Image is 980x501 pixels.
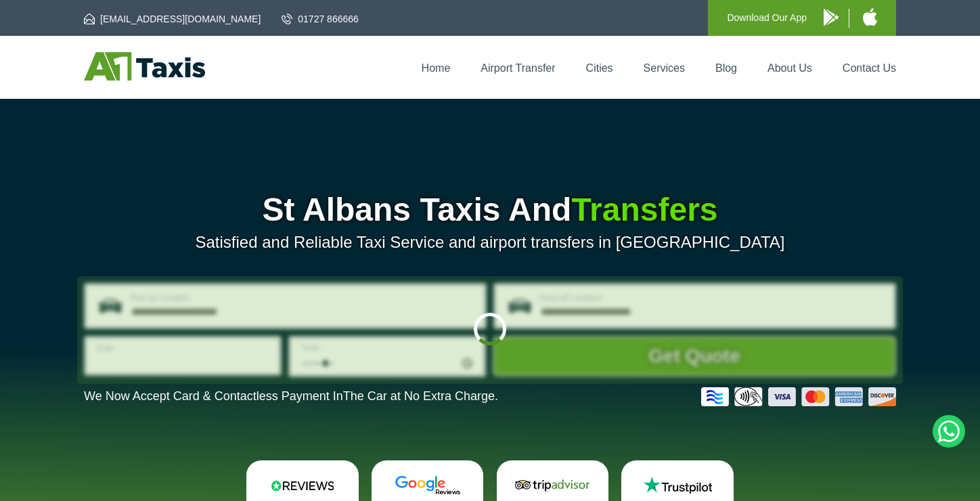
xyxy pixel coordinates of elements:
[644,62,685,74] a: Services
[512,475,593,496] img: Tripadvisor
[727,9,807,26] p: Download Our App
[282,12,359,26] a: 01727 866666
[84,389,498,404] p: We Now Accept Card & Contactless Payment In
[387,475,468,496] img: Google
[715,62,737,74] a: Blog
[481,62,555,74] a: Airport Transfer
[84,52,205,81] img: A1 Taxis St Albans LTD
[422,62,451,74] a: Home
[701,387,896,406] img: Credit And Debit Cards
[84,12,261,26] a: [EMAIL_ADDRESS][DOMAIN_NAME]
[824,9,839,26] img: A1 Taxis Android App
[767,62,812,74] a: About Us
[586,62,613,74] a: Cities
[84,194,896,226] h1: St Albans Taxis And
[637,475,718,496] img: Trustpilot
[84,233,896,252] p: Satisfied and Reliable Taxi Service and airport transfers in [GEOGRAPHIC_DATA]
[843,62,896,74] a: Contact Us
[863,8,877,26] img: A1 Taxis iPhone App
[262,475,343,496] img: Reviews.io
[343,389,498,403] span: The Car at No Extra Charge.
[571,192,717,227] span: Transfers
